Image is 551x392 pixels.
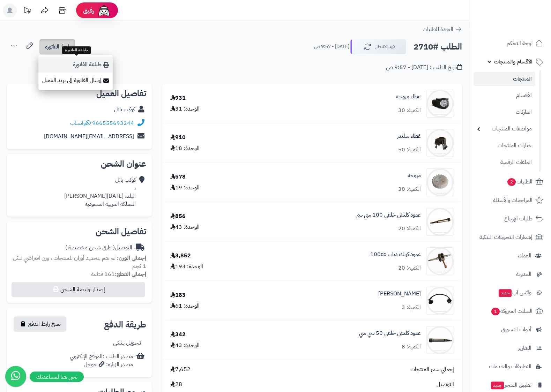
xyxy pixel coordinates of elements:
[474,340,547,356] a: التقارير
[70,353,133,369] div: مصدر الطلب :الموقع الإلكتروني
[474,173,547,190] a: الطلبات2
[170,134,186,142] div: 910
[370,250,421,258] a: عمود كرنك دباب 100cc
[474,35,547,52] a: لوحة التحكم
[504,19,544,33] img: logo-2.png
[397,132,421,140] a: غطاء سلندر
[14,316,66,332] button: نسخ رابط الدفع
[115,270,146,278] strong: إجمالي القطع:
[504,214,533,224] span: طلبات الإرجاع
[474,303,547,319] a: السلات المتروكة1
[491,306,533,316] span: السلات المتروكة
[18,3,36,19] a: تحديثات المنصة
[386,63,462,71] div: تاريخ الطلب : [DATE] - 9:57 ص
[518,343,531,353] span: التقارير
[170,331,186,339] div: 342
[474,72,535,86] a: المنتجات
[474,138,535,153] a: خيارات المنتجات
[113,339,141,347] div: تـحـويـل بـنـكـي
[83,6,94,15] span: رفيق
[314,43,349,50] small: [DATE] - 9:57 ص
[97,3,111,17] img: ai-face.png
[474,88,535,103] a: الأقسام
[426,287,454,315] img: M1A-33140-00-00-90x90.jpg
[426,247,454,275] img: M3A-14100-00-00-90x90.jpg
[170,291,186,299] div: 183
[410,365,454,374] span: إجمالي سعر المنتجات
[350,39,406,54] button: قيد الانتظار
[474,105,535,120] a: الماركات
[414,40,462,54] h2: الطلب #2710
[474,121,535,136] a: مواصفات المنتجات
[398,264,421,272] div: الكمية: 20
[490,380,531,390] span: تطبيق المتجر
[170,341,200,349] div: الوحدة: 43
[398,106,421,114] div: الكمية: 30
[426,168,454,196] img: M2A-17161-00-00-90x90.jpg
[474,358,547,375] a: التطبيقات والخدمات
[170,94,186,102] div: 931
[398,225,421,233] div: الكمية: 20
[38,73,113,88] a: إرسال الفاتورة إلى بريد العميل
[474,155,535,170] a: الملفات الرقمية
[70,361,133,369] div: مصدر الزيارة: جوجل
[12,282,145,297] button: إصدار بوليصة الشحن
[474,192,547,209] a: المراجعات والأسئلة
[398,185,421,193] div: الكمية: 30
[104,321,146,329] h2: طريقة الدفع
[516,269,531,279] span: المدونة
[474,266,547,282] a: المدونة
[498,288,531,297] span: وآتس آب
[62,46,91,54] div: طباعة الفاتورة
[494,57,533,67] span: الأقسام والمنتجات
[13,160,146,168] h2: عنوان الشحن
[39,39,75,54] a: الفاتورة
[474,247,547,264] a: العملاء
[423,25,453,33] span: العودة للطلبات
[499,289,512,297] span: جديد
[507,38,533,48] span: لوحة التحكم
[114,105,135,114] a: كوكب باتل
[491,382,504,389] span: جديد
[44,132,134,141] a: [EMAIL_ADDRESS][DOMAIN_NAME]
[507,177,533,187] span: الطلبات
[170,173,186,181] div: 578
[398,146,421,154] div: الكمية: 50
[493,195,533,205] span: المراجعات والأسئلة
[65,244,132,252] div: التوصيل
[13,254,146,270] span: لم تقم بتحديد أوزان للمنتجات ، وزن افتراضي للكل 1 كجم
[359,329,421,337] a: عمود كلتش خلفي 50 سي سي
[501,325,531,334] span: أدوات التسويق
[170,212,186,220] div: 856
[170,144,200,152] div: الوحدة: 18
[170,223,200,231] div: الوحدة: 43
[117,254,146,262] strong: إجمالي الوزن:
[474,321,547,338] a: أدوات التسويق
[170,105,200,113] div: الوحدة: 31
[170,365,191,374] span: 7,652
[170,380,182,389] span: 28
[489,362,531,371] span: التطبيقات والخدمات
[64,176,136,208] div: كوكب باتل ، البلد، [DATE][PERSON_NAME] المملكة العربية السعودية
[426,129,454,157] img: M2A-17140-00-00-90x90.jpg
[70,119,91,127] a: واتساب
[518,251,531,261] span: العملاء
[402,303,421,311] div: الكمية: 3
[426,208,454,236] img: M2A-25111-00-00-90x90.jpg
[170,184,200,192] div: الوحدة: 19
[92,119,134,127] a: 966555693244
[474,210,547,227] a: طلبات الإرجاع
[356,211,421,219] a: عمود كلتش خلفي 100 سي سي
[426,90,454,118] img: M1A-17110-00-00-90x90.jpg
[28,320,61,328] span: نسخ رابط الدفع
[423,25,462,33] a: العودة للطلبات
[426,326,454,354] img: M1A-25111-00-00-90x90.jpg
[170,302,200,310] div: الوحدة: 61
[507,178,516,186] span: 2
[491,308,500,315] span: 1
[91,270,146,278] small: 161 قطعة
[437,380,454,389] span: التوصيل
[408,172,421,180] a: مروحه
[474,284,547,301] a: وآتس آبجديد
